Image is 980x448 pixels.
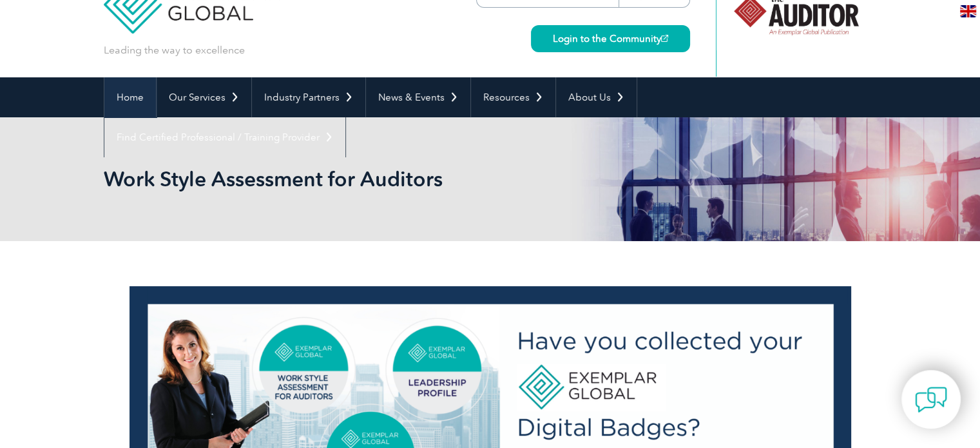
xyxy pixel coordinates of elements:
[471,77,555,117] a: Resources
[104,43,245,57] p: Leading the way to excellence
[104,77,156,117] a: Home
[531,25,690,52] a: Login to the Community
[157,77,251,117] a: Our Services
[252,77,365,117] a: Industry Partners
[104,117,345,157] a: Find Certified Professional / Training Provider
[366,77,470,117] a: News & Events
[556,77,637,117] a: About Us
[104,169,645,190] h2: Work Style Assessment for Auditors
[960,5,976,17] img: en
[915,384,947,416] img: contact-chat.png
[661,35,668,42] img: open_square.png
